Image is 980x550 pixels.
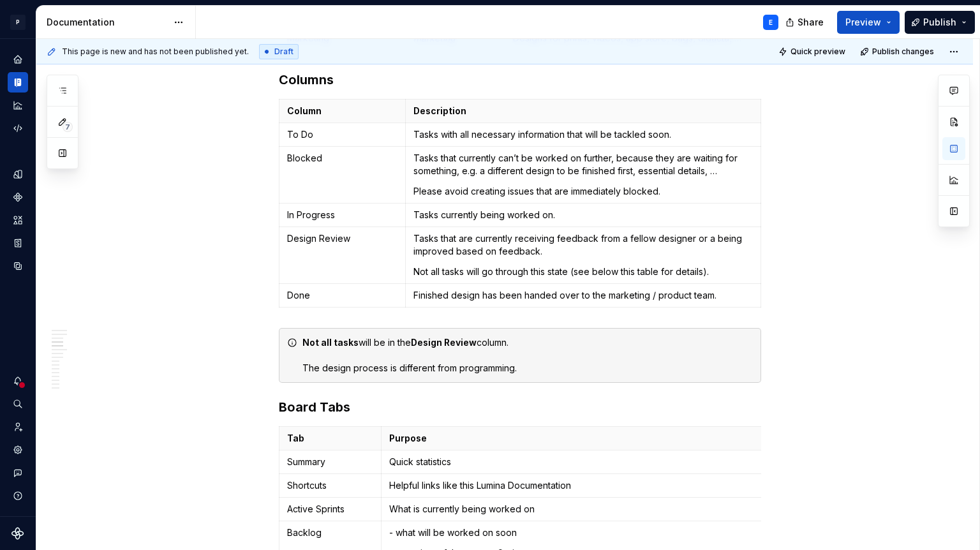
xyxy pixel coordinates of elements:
p: Summary [287,456,373,468]
p: Helpful links like this Lumina Documentation [389,479,791,492]
a: Analytics [8,95,28,115]
a: Components [8,187,28,207]
p: To Do [287,128,397,141]
div: Documentation [47,16,167,29]
p: Not all tasks will go through this state (see below this table for details). [413,265,753,278]
p: Done [287,289,397,302]
p: Tasks with all necessary information that will be tackled soon. [413,128,753,141]
button: Contact support [8,463,28,483]
p: Backlog [287,526,373,539]
p: In Progress [287,209,397,221]
p: Finished design has been handed over to the marketing / product team. [413,289,753,302]
span: Publish changes [872,47,934,57]
strong: Not all tasks [302,337,359,348]
a: Design tokens [8,164,28,184]
span: 7 [63,122,73,132]
a: Documentation [8,72,28,93]
p: Tasks currently being worked on. [413,209,753,221]
p: Active Sprints [287,503,373,516]
button: Quick preview [775,43,851,61]
p: Tab [287,432,373,445]
a: Storybook stories [8,233,28,253]
p: Column [287,105,397,117]
strong: Design Review [411,337,477,348]
p: What is currently being worked on [389,503,791,516]
button: Publish [905,11,975,34]
a: Data sources [8,256,28,276]
button: Publish changes [856,43,940,61]
p: Description [413,105,753,117]
button: Share [779,11,832,34]
a: Assets [8,210,28,230]
span: Preview [845,16,881,29]
a: Invite team [8,417,28,437]
p: Quick statistics [389,456,791,468]
a: Settings [8,440,28,460]
p: Shortcuts [287,479,373,492]
p: Blocked [287,152,397,165]
p: Design Review [287,232,397,245]
h3: Columns [279,71,761,89]
p: Purpose [389,432,791,445]
span: This page is new and has not been published yet. [62,47,249,57]
button: P [3,8,33,36]
div: E [769,17,773,27]
svg: Supernova Logo [11,527,24,540]
button: Search ⌘K [8,394,28,414]
p: - what will be worked on soon [389,526,791,539]
button: Notifications [8,371,28,391]
span: Quick preview [791,47,845,57]
a: Code automation [8,118,28,138]
p: Tasks that are currently receiving feedback from a fellow designer or a being improved based on f... [413,232,753,258]
p: Tasks that currently can’t be worked on further, because they are waiting for something, e.g. a d... [413,152,753,177]
h3: Board Tabs [279,398,761,416]
a: Home [8,49,28,70]
span: Publish [923,16,956,29]
span: Share [798,16,824,29]
div: P [10,15,26,30]
span: Draft [274,47,293,57]
button: Preview [837,11,900,34]
p: Please avoid creating issues that are immediately blocked. [413,185,753,198]
div: will be in the column. The design process is different from programming. [302,336,753,375]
